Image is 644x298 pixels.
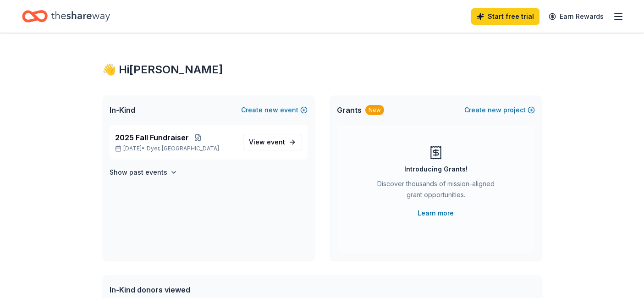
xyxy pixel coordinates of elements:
[488,105,501,116] span: new
[110,105,135,116] span: In-Kind
[418,208,454,219] a: Learn more
[267,138,285,146] span: event
[110,284,295,295] div: In-Kind donors viewed
[464,105,535,116] button: Createnewproject
[243,134,302,150] a: View event
[115,132,189,143] span: 2025 Fall Fundraiser
[337,105,362,116] span: Grants
[374,178,498,204] div: Discover thousands of mission-aligned grant opportunities.
[102,62,542,77] div: 👋 Hi [PERSON_NAME]
[365,105,384,115] div: New
[110,167,177,178] button: Show past events
[147,145,219,152] span: Dyer, [GEOGRAPHIC_DATA]
[404,164,468,175] div: Introducing Grants!
[22,6,110,27] a: Home
[264,105,278,116] span: new
[249,137,285,148] span: View
[543,8,609,25] a: Earn Rewards
[110,167,167,178] h4: Show past events
[115,145,236,152] p: [DATE] •
[471,8,539,25] a: Start free trial
[241,105,308,116] button: Createnewevent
